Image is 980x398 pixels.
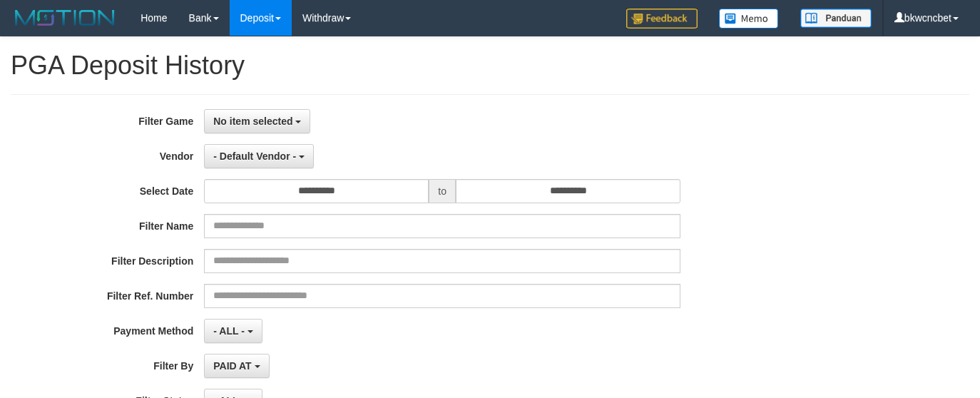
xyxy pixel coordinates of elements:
span: to [429,179,456,203]
img: Feedback.jpg [626,9,698,29]
h1: PGA Deposit History [11,51,969,80]
button: PAID AT [204,354,269,378]
span: - ALL - [213,325,245,337]
img: panduan.png [800,9,872,28]
span: PAID AT [213,360,251,372]
span: - Default Vendor - [213,150,296,162]
button: - Default Vendor - [204,144,314,168]
button: - ALL - [204,319,262,343]
img: MOTION_logo.png [11,7,119,29]
span: No item selected [213,116,292,127]
img: Button%20Memo.svg [719,9,779,29]
button: No item selected [204,109,310,133]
